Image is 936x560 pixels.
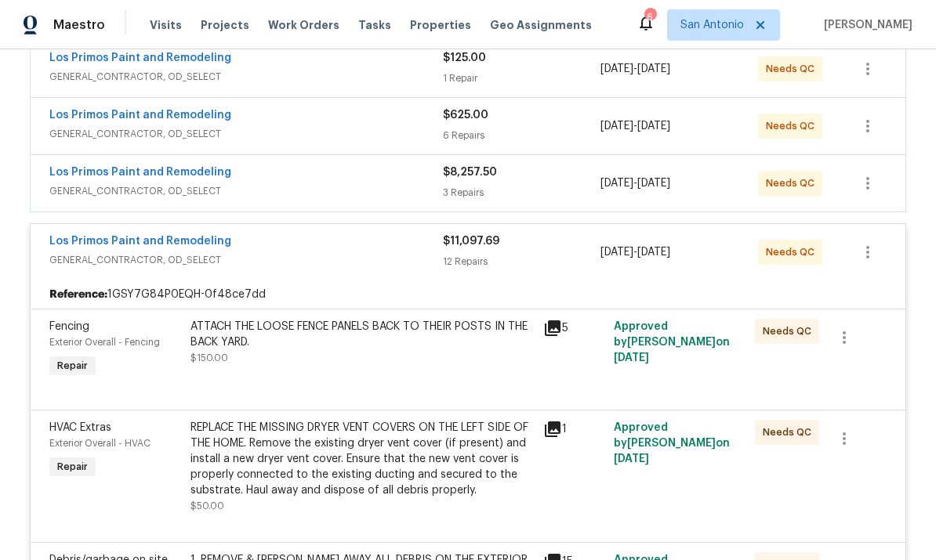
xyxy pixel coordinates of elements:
span: Approved by [PERSON_NAME] on [614,422,730,464]
span: Needs QC [766,61,821,77]
span: $150.00 [190,353,228,363]
span: [DATE] [637,178,670,189]
div: 12 Repairs [443,254,600,269]
span: [DATE] [614,453,649,464]
div: 6 [644,9,655,25]
a: Los Primos Paint and Remodeling [49,110,231,121]
div: 6 Repairs [443,128,600,143]
span: Needs QC [763,323,818,339]
span: $50.00 [190,501,224,511]
div: 1GSY7G84P0EQH-0f48ce7dd [31,280,905,309]
b: Reference: [49,287,107,302]
span: $8,257.50 [443,167,497,178]
span: Needs QC [766,244,821,260]
span: Properties [410,17,471,33]
div: 1 Repair [443,70,600,86]
div: 1 [543,420,604,439]
span: [DATE] [637,247,670,258]
span: - [600,118,670,134]
span: $125.00 [443,52,486,63]
span: [DATE] [637,121,670,132]
span: [DATE] [600,63,633,74]
span: Tasks [358,20,391,31]
span: HVAC Extras [49,422,111,433]
span: GENERAL_CONTRACTOR, OD_SELECT [49,252,443,268]
span: Geo Assignments [490,17,592,33]
span: GENERAL_CONTRACTOR, OD_SELECT [49,126,443,142]
span: Approved by [PERSON_NAME] on [614,321,730,363]
div: REPLACE THE MISSING DRYER VENT COVERS ON THE LEFT SIDE OF THE HOME. Remove the existing dryer ven... [190,420,534,498]
span: [PERSON_NAME] [818,17,912,33]
span: - [600,175,670,191]
span: [DATE] [637,63,670,74]
div: ATTACH THE LOOSE FENCE PANELS BACK TO THEIR POSTS IN THE BACK YARD. [190,319,534,350]
span: Needs QC [763,425,818,440]
span: Fencing [49,321,89,332]
span: GENERAL_CONTRACTOR, OD_SELECT [49,69,443,85]
span: [DATE] [614,352,649,363]
span: Repair [51,358,94,374]
span: Projects [201,17,249,33]
span: [DATE] [600,121,633,132]
a: Los Primos Paint and Remodeling [49,167,231,178]
div: 3 Repairs [443,185,600,201]
a: Los Primos Paint and Remodeling [49,52,231,63]
span: $11,097.69 [443,236,499,247]
div: 5 [543,319,604,338]
span: [DATE] [600,247,633,258]
a: Los Primos Paint and Remodeling [49,236,231,247]
span: Maestro [53,17,105,33]
span: GENERAL_CONTRACTOR, OD_SELECT [49,183,443,199]
span: [DATE] [600,178,633,189]
span: Needs QC [766,175,821,191]
span: Work Orders [268,17,339,33]
span: Visits [150,17,182,33]
span: San Antonio [680,17,744,33]
span: Repair [51,459,94,475]
span: - [600,61,670,77]
span: Exterior Overall - HVAC [49,439,151,448]
span: - [600,244,670,260]
span: Exterior Overall - Fencing [49,338,160,347]
span: $625.00 [443,110,488,121]
span: Needs QC [766,118,821,134]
